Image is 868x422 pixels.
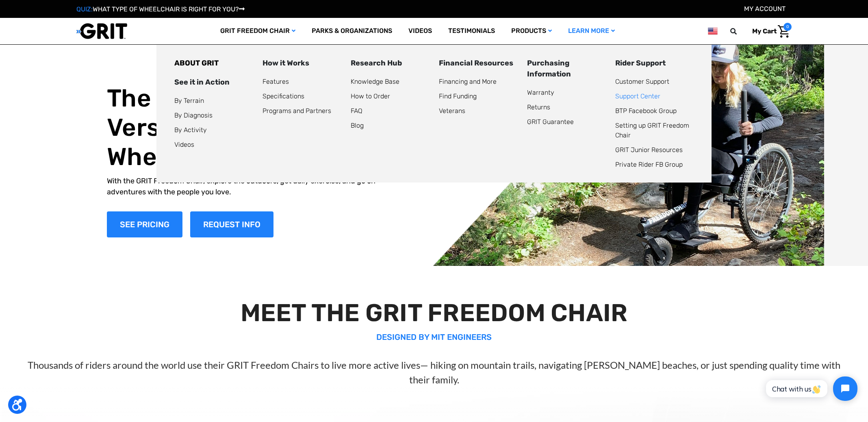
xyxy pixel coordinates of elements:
[757,370,864,408] iframe: Tidio Chat
[752,27,777,35] span: My Cart
[527,118,574,126] a: GRIT Guarantee
[351,78,399,85] a: Knowledge Base
[783,23,792,31] span: 0
[174,111,213,119] a: By Diagnosis
[76,5,245,13] a: QUIZ:WHAT TYPE OF WHEELCHAIR IS RIGHT FOR YOU?
[615,107,677,115] a: BTP Facebook Group
[263,92,304,100] a: Specifications
[76,23,127,39] img: GRIT All-Terrain Wheelchair and Mobility Equipment
[212,18,304,44] a: GRIT Freedom Chair
[778,25,790,38] img: Cart
[615,78,669,85] a: Customer Support
[439,78,497,85] a: Financing and More
[439,92,477,100] a: Find Funding
[560,18,623,44] a: Learn More
[107,84,394,172] h1: The World's Most Versatile All-Terrain Wheelchair
[107,211,182,237] a: Shop Now
[263,107,331,115] a: Programs and Partners
[174,141,194,148] a: Videos
[174,97,204,104] a: By Terrain
[527,103,550,111] a: Returns
[304,18,400,44] a: Parks & Organizations
[615,58,694,69] div: Rider Support
[190,211,273,237] a: Slide number 1, Request Information
[174,59,219,67] a: ABOUT GRIT
[615,161,683,168] a: Private Rider FB Group
[503,18,560,44] a: Products
[439,107,465,115] a: Veterans
[263,58,341,69] div: How it Works
[263,78,289,85] a: Features
[174,77,253,88] div: See it in Action
[746,23,792,40] a: Cart with 0 items
[615,92,660,100] a: Support Center
[107,176,394,198] p: With the GRIT Freedom Chair, explore the outdoors, get daily exercise, and go on adventures with ...
[76,5,93,13] span: QUIZ:
[22,298,846,328] h2: MEET THE GRIT FREEDOM CHAIR
[440,18,503,44] a: Testimonials
[527,58,605,80] div: Purchasing Information
[351,107,362,115] a: FAQ
[351,122,364,129] a: Blog
[400,18,440,44] a: Videos
[734,23,746,40] input: Search
[615,122,689,139] a: Setting up GRIT Freedom Chair
[708,26,718,36] img: us.png
[174,126,207,134] a: By Activity
[744,5,786,13] a: Account
[351,92,390,100] a: How to Order
[22,358,846,387] p: Thousands of riders around the world use their GRIT Freedom Chairs to live more active lives— hik...
[439,58,517,69] div: Financial Resources
[351,58,429,69] div: Research Hub
[527,89,554,96] a: Warranty
[22,331,846,343] p: DESIGNED BY MIT ENGINEERS
[615,146,683,154] a: GRIT Junior Resources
